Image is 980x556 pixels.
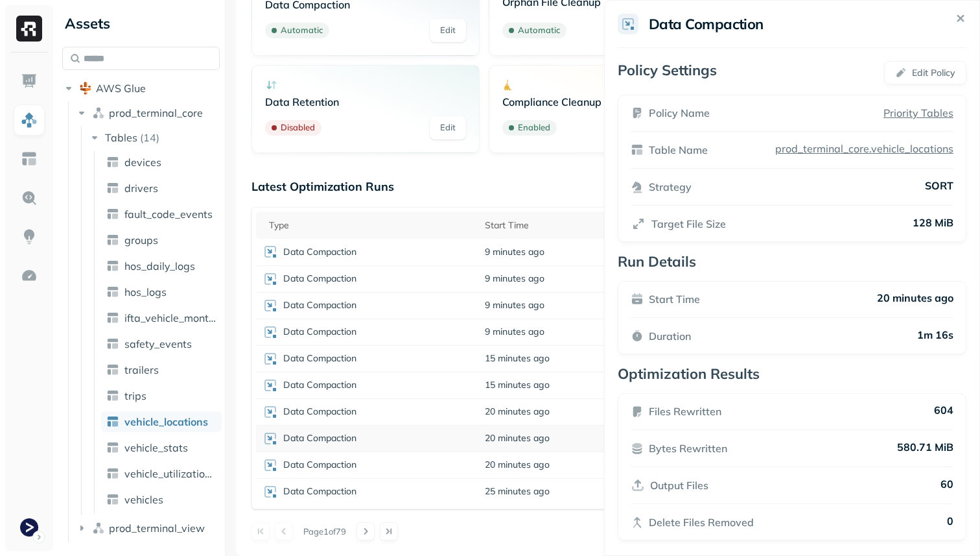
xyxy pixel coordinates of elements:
p: Output Files [650,477,708,493]
img: table [106,363,119,376]
img: namespace [92,522,105,535]
span: AWS Glue [96,82,146,95]
p: prod_terminal_core.vehicle_locations [773,142,953,155]
p: Data Compaction [283,326,356,338]
p: Table Name [649,142,708,158]
span: vehicles [124,493,163,506]
img: table [106,311,119,324]
img: Query Explorer [21,189,38,206]
p: 580.71 MiB [897,441,953,456]
a: Priority Tables [883,105,953,121]
p: Files Rewritten [649,404,721,419]
span: hos_logs [124,285,167,298]
img: table [106,208,119,221]
img: table [106,441,119,454]
span: 9 minutes ago [485,246,544,258]
p: Data Compaction [283,405,356,418]
img: table [106,389,119,402]
p: Duration [649,328,691,344]
p: Data Compaction [283,485,356,498]
span: prod_terminal_core [109,106,203,119]
span: vehicle_stats [124,441,188,454]
img: table [106,285,119,298]
p: Data Compaction [283,272,356,285]
p: Start Time [649,291,700,307]
a: prod_terminal_core.vehicle_locations [770,142,953,155]
img: table [106,467,119,480]
img: root [79,82,92,95]
div: Assets [62,13,220,34]
img: table [106,415,119,428]
p: Latest Optimization Runs [251,179,394,194]
span: vehicle_utilization_day [124,467,216,480]
p: Data Compaction [283,352,356,365]
p: Automatic [281,24,323,37]
p: ( 14 ) [140,131,159,144]
img: Asset Explorer [21,151,38,167]
span: 9 minutes ago [485,272,544,285]
span: 20 minutes ago [485,459,550,471]
p: Disabled [281,121,315,134]
span: 25 minutes ago [485,485,550,498]
a: Edit [430,116,466,139]
p: Bytes Rewritten [649,441,727,456]
img: table [106,234,119,247]
p: Optimization Results [618,365,966,383]
img: namespace [92,106,105,119]
img: Terminal [20,518,38,537]
img: table [106,182,119,195]
p: Data Compaction [283,432,356,444]
p: Page 1 of 79 [303,526,346,537]
p: Strategy [649,179,692,195]
p: Data Compaction [283,459,356,471]
p: 604 [934,404,953,419]
p: Data Retention [265,95,466,108]
p: 60 [940,477,953,493]
img: table [106,337,119,350]
p: Enabled [518,121,550,134]
span: 15 minutes ago [485,352,550,365]
p: Data Compaction [283,299,356,311]
img: table [106,260,119,272]
span: vehicle_locations [124,415,208,428]
p: Target File Size [651,216,726,232]
p: Policy Settings [618,61,717,84]
div: Start Time [485,219,602,232]
span: devices [124,156,161,169]
p: 1m 16s [917,328,953,344]
span: 9 minutes ago [485,326,544,338]
span: 15 minutes ago [485,379,550,391]
p: SORT [925,179,953,195]
p: Policy Name [649,105,710,121]
img: Dashboard [21,73,38,90]
img: table [106,493,119,506]
span: safety_events [124,337,192,350]
p: Run Details [618,252,966,271]
p: Data Compaction [283,246,356,258]
span: fault_code_events [124,208,213,221]
span: groups [124,234,158,247]
span: Tables [105,131,137,144]
p: 20 minutes ago [877,291,953,307]
p: Compliance Cleanup [502,95,703,108]
p: Data Compaction [283,379,356,391]
h2: Data Compaction [649,15,764,33]
span: drivers [124,182,158,195]
p: Delete Files Removed [649,514,754,530]
img: Assets [21,112,38,128]
span: 20 minutes ago [485,405,550,418]
img: Ryft [16,16,42,42]
span: 20 minutes ago [485,432,550,444]
div: Type [269,219,472,232]
span: ifta_vehicle_months [124,311,216,324]
img: Insights [21,228,38,245]
span: trailers [124,363,159,376]
span: prod_terminal_view [109,522,205,535]
img: Optimization [21,267,38,284]
p: 0 [947,514,953,530]
a: Edit [430,19,466,42]
img: table [106,156,119,169]
p: Automatic [518,24,560,37]
span: hos_daily_logs [124,260,195,272]
button: Edit Policy [884,61,966,84]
